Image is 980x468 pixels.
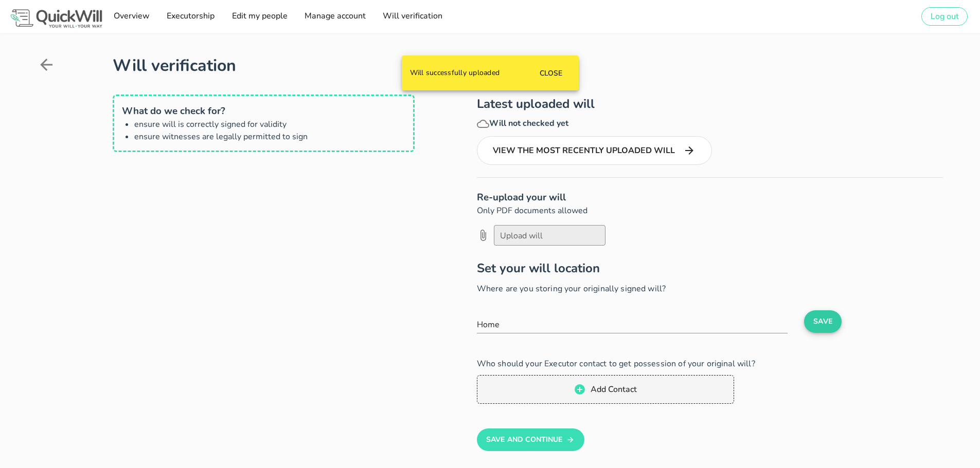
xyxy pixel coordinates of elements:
[134,118,405,130] li: ensure will is correctly signed for validity
[477,259,943,277] h2: Set your will location
[539,68,562,78] span: CLOSE
[477,190,943,204] h3: Re-upload your will
[301,6,369,27] a: Manage account
[134,130,405,143] li: ensure witnesses are legally permitted to sign
[382,10,442,22] span: Will verification
[231,10,287,22] span: Edit my people
[8,7,104,30] img: Logo
[163,6,218,27] a: Executorship
[474,229,492,242] button: Upload will prepended action
[804,310,842,333] button: Save
[477,283,666,294] label: Where are you storing your originally signed will?
[122,104,405,118] h3: What do we check for?
[921,7,968,26] button: Log out
[590,384,637,395] span: Add Contact
[228,6,290,27] a: Edit my people
[304,10,366,22] span: Manage account
[477,136,712,165] button: View the most recently uploaded will
[530,64,570,82] button: CLOSE
[477,117,943,130] h4: Will not checked yet
[166,10,215,22] span: Executorship
[379,6,446,27] a: Will verification
[402,61,527,85] div: Will successfully uploaded
[477,358,755,369] label: Who should your Executor contact to get possession of your original will?
[477,204,943,217] p: Only PDF documents allowed
[477,95,943,113] h2: Latest uploaded will
[477,375,734,404] button: Add Contact
[477,428,584,451] button: Save And Continue
[113,10,149,22] span: Overview
[110,6,152,27] a: Overview
[113,53,943,78] h1: Will verification
[930,11,959,22] span: Log out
